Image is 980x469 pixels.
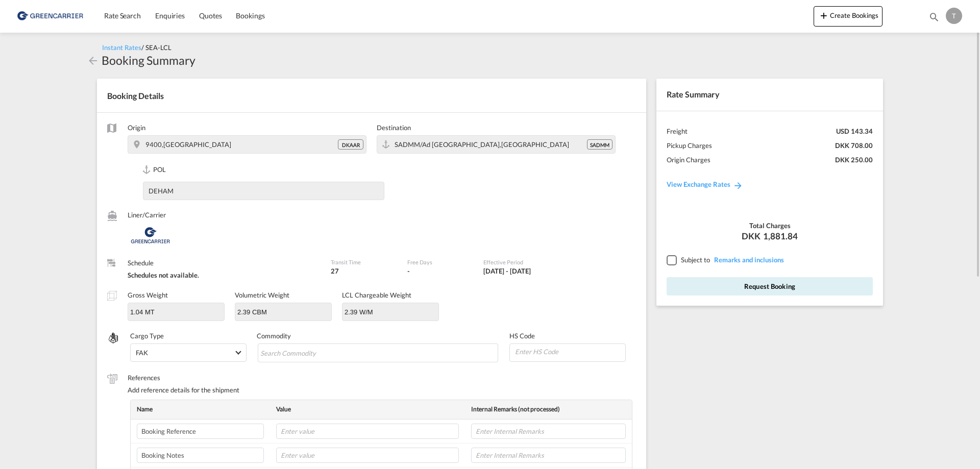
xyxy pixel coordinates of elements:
div: Add reference details for the shipment [128,385,636,394]
input: Enter value [276,448,459,463]
div: USD 143.34 [836,127,873,136]
span: Instant Rates [102,43,141,52]
div: Rate Summary [656,79,883,110]
label: Volumetric Weight [235,291,289,299]
span: Booking Details [107,91,164,101]
th: Name [131,400,270,419]
md-icon: /assets/icons/custom/liner-aaa8ad.svg [107,211,117,221]
label: Effective Period [483,258,575,266]
span: Subject to [681,256,710,264]
label: Destination [377,123,616,132]
div: DKK 250.00 [835,155,873,164]
th: Internal Remarks (not processed) [465,400,632,419]
md-icon: icon-arrow-right [733,180,743,190]
div: SADMM [587,139,612,150]
label: LCL Chargeable Weight [342,291,411,299]
div: DEHAM [143,186,174,195]
span: REMARKSINCLUSIONS [712,256,784,264]
div: - [407,266,410,276]
div: DKK [667,230,873,242]
md-icon: icon-magnify [928,11,940,22]
div: Origin Charges [667,155,710,164]
md-icon: icon-arrow-left [87,55,99,67]
div: Greencarrier Consolidators [128,223,321,248]
input: Enter HS Code [514,344,625,359]
div: 01 Oct 2025 - 31 Oct 2025 [483,266,531,276]
input: Search Commodity [260,345,354,361]
div: Pickup Charges [667,141,712,150]
img: b0b18ec08afe11efb1d4932555f5f09d.png [15,5,84,28]
span: / SEA-LCL [141,43,171,52]
label: Cargo Type [130,331,247,340]
label: Transit Time [331,258,397,266]
div: icon-arrow-left [87,52,102,68]
div: 27 [331,266,397,276]
md-chips-wrap: Chips container with autocompletion. Enter the text area, type text to search, and then use the u... [258,343,499,362]
md-icon: icon-plus 400-fg [818,9,830,21]
md-select: Select Cargo type: FAK [130,343,247,362]
input: Enter Internal Remarks [471,424,626,439]
button: Request Booking [667,277,873,295]
span: 1,881.84 [763,230,798,242]
div: Freight [667,127,688,136]
a: View Exchange Rates [656,170,753,199]
label: Gross Weight [128,291,168,299]
label: Liner/Carrier [128,210,321,219]
span: Rate Search [104,11,141,20]
span: 9400,Denmark [145,140,231,149]
span: SADMM/Ad Dammam,Middle East [395,140,569,149]
label: References [128,373,636,382]
input: Enter Internal Remarks [471,448,626,463]
input: Enter value [276,424,459,439]
button: icon-plus 400-fgCreate Bookings [814,6,883,27]
div: Schedules not available. [128,270,321,280]
div: Total Charges [667,221,873,230]
label: HS Code [509,331,626,340]
label: POL [143,165,384,176]
input: Enter label [137,424,264,439]
div: T [946,8,962,24]
input: Enter label [137,448,264,463]
span: Enquiries [155,11,185,20]
th: Value [270,400,465,419]
label: Free Days [407,258,473,266]
div: DKK 708.00 [835,141,873,150]
div: Booking Summary [102,52,195,68]
label: Commodity [257,331,500,340]
div: FAK [136,349,148,357]
img: Greencarrier Consolidators [128,223,173,248]
label: Schedule [128,258,321,267]
span: Quotes [199,11,222,20]
label: Origin [128,123,366,132]
span: Bookings [236,11,264,20]
div: icon-magnify [928,11,940,27]
div: DKAAR [338,139,363,150]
